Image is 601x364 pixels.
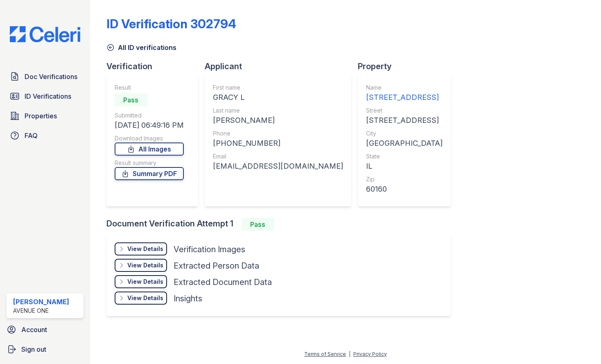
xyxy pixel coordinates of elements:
[353,351,387,357] a: Privacy Policy
[213,161,343,172] div: [EMAIL_ADDRESS][DOMAIN_NAME]
[25,111,57,121] span: Properties
[115,120,184,131] div: [DATE] 06:49:16 PM
[174,276,272,288] div: Extracted Document Data
[25,131,38,140] span: FAQ
[13,297,69,307] div: [PERSON_NAME]
[3,26,87,42] img: CE_Logo_Blue-a8612792a0a2168367f1c8372b55b34899dd931a85d93a1a3d3e32e68fde9ad4.png
[213,138,343,149] div: [PHONE_NUMBER]
[106,61,205,72] div: Verification
[106,16,236,31] div: ID Verification 302794
[115,142,184,156] a: All Images
[7,88,84,104] a: ID Verifications
[127,278,163,286] div: View Details
[115,111,184,120] div: Submitted
[366,84,443,103] a: Name [STREET_ADDRESS]
[213,129,343,138] div: Phone
[7,68,84,85] a: Doc Verifications
[115,167,184,180] a: Summary PDF
[21,344,46,354] span: Sign out
[213,92,343,103] div: GRACY L
[174,260,259,271] div: Extracted Person Data
[174,293,202,304] div: Insights
[366,106,443,115] div: Street
[115,84,184,92] div: Result
[366,152,443,161] div: State
[366,129,443,138] div: City
[3,321,87,338] a: Account
[213,84,343,92] div: First name
[13,307,69,315] div: Avenue One
[127,294,163,302] div: View Details
[213,106,343,115] div: Last name
[115,93,147,106] div: Pass
[242,218,274,231] div: Pass
[115,134,184,142] div: Download Images
[205,61,358,72] div: Applicant
[358,61,457,72] div: Property
[366,115,443,126] div: [STREET_ADDRESS]
[3,341,87,357] a: Sign out
[7,127,84,144] a: FAQ
[366,138,443,149] div: [GEOGRAPHIC_DATA]
[366,161,443,172] div: IL
[106,43,176,52] a: All ID verifications
[106,218,457,231] div: Document Verification Attempt 1
[349,351,350,357] div: |
[115,159,184,167] div: Result summary
[366,84,443,92] div: Name
[366,183,443,195] div: 60160
[366,92,443,103] div: [STREET_ADDRESS]
[21,325,47,335] span: Account
[213,152,343,161] div: Email
[127,261,163,269] div: View Details
[127,245,163,253] div: View Details
[25,91,71,101] span: ID Verifications
[7,108,84,124] a: Properties
[304,351,346,357] a: Terms of Service
[174,244,245,255] div: Verification Images
[366,175,443,183] div: Zip
[213,115,343,126] div: [PERSON_NAME]
[25,72,77,81] span: Doc Verifications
